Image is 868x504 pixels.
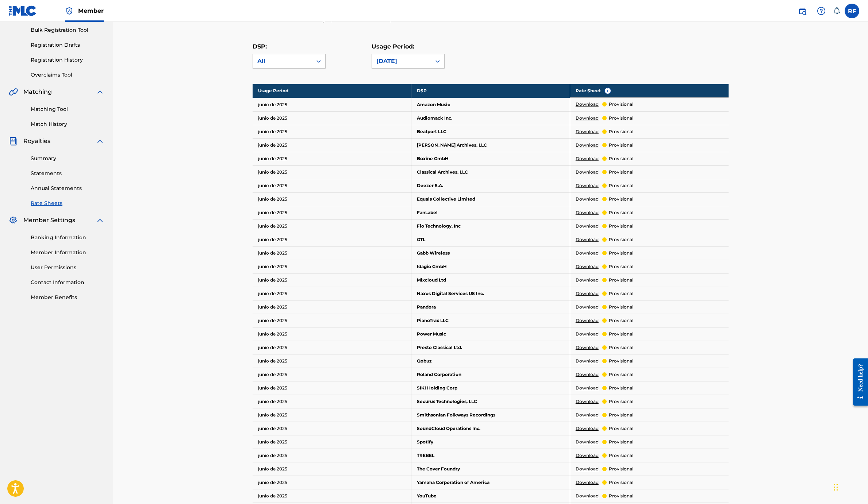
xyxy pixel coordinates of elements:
[96,88,104,96] img: expand
[576,209,599,216] a: Download
[576,290,599,297] a: Download
[609,385,633,391] p: provisional
[31,120,104,128] a: Match History
[31,185,104,192] a: Annual Statements
[609,263,633,270] p: provisional
[411,327,570,341] td: Power Music
[576,182,599,189] a: Download
[609,317,633,324] p: provisional
[253,260,411,273] td: junio de 2025
[609,196,633,202] p: provisional
[847,347,868,417] iframe: Resource Center
[576,344,599,351] a: Download
[411,138,570,152] td: [PERSON_NAME] Archives, LLC
[411,381,570,395] td: SIKI Holding Corp
[576,452,599,459] a: Download
[65,7,74,15] img: Top Rightsholder
[570,84,729,98] th: Rate Sheet
[576,169,599,175] a: Download
[609,290,633,297] p: provisional
[576,331,599,337] a: Download
[411,125,570,138] td: Beatport LLC
[31,170,104,177] a: Statements
[576,358,599,364] a: Download
[609,169,633,175] p: provisional
[31,41,104,49] a: Registration Drafts
[576,250,599,256] a: Download
[253,219,411,233] td: junio de 2025
[96,216,104,225] img: expand
[31,71,104,79] a: Overclaims Tool
[411,422,570,435] td: SoundCloud Operations Inc.
[253,246,411,260] td: junio de 2025
[411,165,570,179] td: Classical Archives, LLC
[411,314,570,327] td: PianoTrax LLC
[411,206,570,219] td: FanLabel
[253,111,411,125] td: junio de 2025
[253,165,411,179] td: junio de 2025
[23,216,75,225] span: Member Settings
[411,368,570,381] td: Roland Corporation
[609,371,633,378] p: provisional
[609,412,633,418] p: provisional
[411,152,570,165] td: Boxine GmbH
[411,287,570,300] td: Naxos Digital Services US Inc.
[576,277,599,283] a: Download
[609,101,633,108] p: provisional
[253,125,411,138] td: junio de 2025
[609,277,633,283] p: provisional
[609,358,633,364] p: provisional
[609,128,633,135] p: provisional
[31,264,104,271] a: User Permissions
[253,395,411,408] td: junio de 2025
[576,223,599,229] a: Download
[609,250,633,256] p: provisional
[609,223,633,229] p: provisional
[253,489,411,503] td: junio de 2025
[253,179,411,192] td: junio de 2025
[576,128,599,135] a: Download
[576,236,599,243] a: Download
[411,111,570,125] td: Audiomack Inc.
[831,469,868,504] div: Widget de chat
[253,300,411,314] td: junio de 2025
[96,137,104,146] img: expand
[609,209,633,216] p: provisional
[411,476,570,489] td: Yamaha Corporation of America
[257,57,308,66] div: All
[23,88,52,96] span: Matching
[609,439,633,445] p: provisional
[253,368,411,381] td: junio de 2025
[833,7,840,15] div: Notifications
[609,398,633,405] p: provisional
[609,236,633,243] p: provisional
[576,385,599,391] a: Download
[576,115,599,121] a: Download
[253,43,267,50] label: DSP:
[576,412,599,418] a: Download
[411,341,570,354] td: Presto Classical Ltd.
[253,327,411,341] td: junio de 2025
[605,88,611,94] span: i
[411,233,570,246] td: GTL
[834,476,838,498] div: Arrastrar
[253,273,411,287] td: junio de 2025
[31,294,104,301] a: Member Benefits
[411,98,570,111] td: Amazon Music
[576,263,599,270] a: Download
[31,234,104,241] a: Banking Information
[9,5,37,16] img: MLC Logo
[31,105,104,113] a: Matching Tool
[253,152,411,165] td: junio de 2025
[253,206,411,219] td: junio de 2025
[609,493,633,499] p: provisional
[253,476,411,489] td: junio de 2025
[609,331,633,337] p: provisional
[253,84,411,98] th: Usage Period
[253,192,411,206] td: junio de 2025
[253,408,411,422] td: junio de 2025
[411,449,570,462] td: TREBEL
[253,233,411,246] td: junio de 2025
